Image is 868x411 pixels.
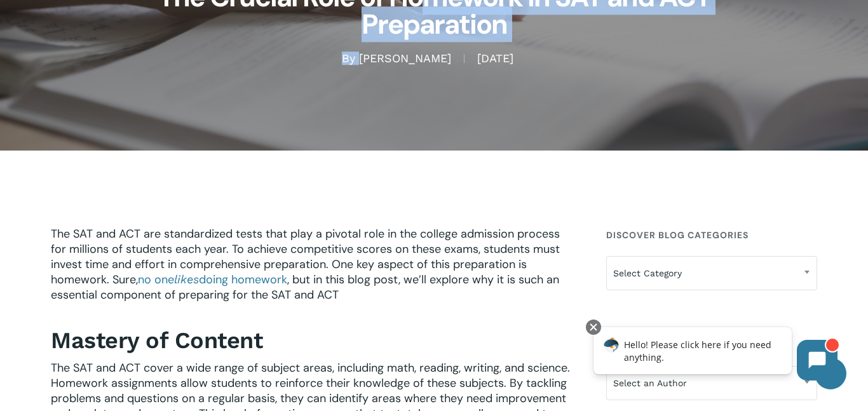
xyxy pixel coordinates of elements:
iframe: Chatbot [580,317,850,393]
span: likes [174,273,199,286]
a: [PERSON_NAME] [359,52,451,65]
span: , but in this blog post, we’ll explore why it is such an essential component of preparing for the... [51,272,559,302]
span: Select Category [606,256,817,290]
b: Mastery of Content [51,327,262,354]
a: no onelikesdoing homework [138,272,287,287]
span: Select Category [607,260,817,286]
span: The SAT and ACT are standardized tests that play a pivotal role in the college admission process ... [51,226,560,287]
span: By [342,55,355,64]
span: doing homework [199,272,287,287]
span: no one [138,272,174,287]
span: [DATE] [464,55,526,64]
h4: Discover Blog Categories [606,224,817,246]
